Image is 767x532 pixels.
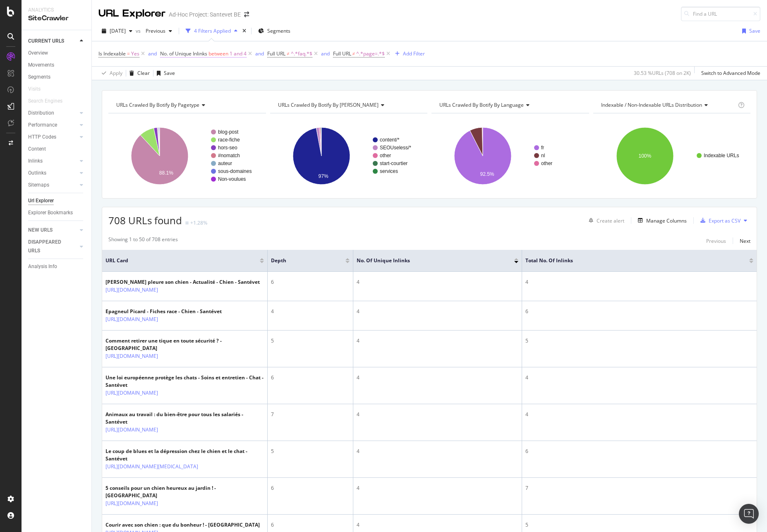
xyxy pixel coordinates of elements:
button: [DATE] [98,24,136,38]
h4: URLs Crawled By Botify By language [438,98,582,112]
button: and [148,50,157,58]
div: Inlinks [28,157,43,165]
text: fr [541,145,544,151]
div: 6 [525,448,753,455]
text: auteur [218,161,232,166]
span: 2025 Sep. 8th [110,27,126,34]
button: Export as CSV [697,214,741,227]
a: DISAPPEARED URLS [28,238,77,255]
a: Movements [28,61,86,69]
div: Animaux au travail : du bien-être pour tous les salariés - Santévet [105,411,264,426]
div: A chart. [108,120,264,192]
div: Switch to Advanced Mode [701,69,760,77]
button: Add Filter [392,49,425,59]
div: SiteCrawler [28,14,85,23]
a: Outlinks [28,169,77,177]
div: Une loi européenne protège les chats - Soins et entretien - Chat - Santévet [105,374,264,389]
h4: Indexable / Non-Indexable URLs Distribution [599,98,737,112]
a: Content [28,145,86,153]
div: Segments [28,73,50,81]
text: 100% [638,153,651,159]
button: Previous [706,236,726,246]
button: Apply [98,67,122,80]
span: URLs Crawled By Botify By pagetype [116,101,199,108]
button: Segments [255,24,294,38]
div: 4 [525,374,753,381]
div: 4 [357,521,518,529]
svg: A chart. [593,120,751,192]
a: Inlinks [28,157,77,165]
div: arrow-right-arrow-left [244,12,249,17]
span: 1 and 4 [230,48,247,60]
div: Export as CSV [709,217,741,224]
div: and [148,50,157,57]
button: and [321,50,330,58]
span: between [209,50,228,57]
text: blog-post [218,129,239,135]
div: 5 conseils pour un chien heureux au jardin ! - [GEOGRAPHIC_DATA] [105,484,264,499]
span: vs [136,27,142,34]
div: Create alert [597,217,624,224]
button: Clear [126,67,150,80]
div: 30.53 % URLs ( 708 on 2K ) [634,69,691,77]
div: 4 [357,337,518,345]
span: Indexable / Non-Indexable URLs distribution [601,101,702,108]
a: Distribution [28,109,77,117]
div: Save [164,69,175,77]
button: and [255,50,264,58]
div: 4 [357,374,518,381]
span: Yes [131,48,139,60]
div: 5 [525,521,753,529]
div: DISAPPEARED URLS [28,238,70,255]
div: Manage Columns [646,217,687,224]
div: Content [28,145,46,153]
text: start-courtier [380,161,407,166]
span: Is Indexable [98,50,126,57]
div: Save [749,27,760,34]
div: 7 [525,484,753,492]
text: nl [541,153,545,158]
text: Indexable URLs [704,153,739,158]
span: Full URL [333,50,351,57]
a: HTTP Codes [28,133,77,141]
div: +1.28% [190,219,207,226]
button: Switch to Advanced Mode [698,67,760,80]
div: 5 [525,337,753,345]
a: Performance [28,121,77,129]
a: [URL][DOMAIN_NAME][MEDICAL_DATA] [105,463,198,471]
div: Previous [706,237,726,244]
a: [URL][DOMAIN_NAME] [105,352,158,360]
div: and [255,50,264,57]
div: 6 [271,278,350,286]
button: Previous [142,24,175,38]
div: Distribution [28,109,54,117]
div: 4 [525,411,753,418]
div: Add Filter [403,50,425,57]
svg: A chart. [431,120,587,192]
span: Segments [267,27,290,34]
span: ≠ [352,50,355,57]
h4: URLs Crawled By Botify By santevet [276,98,420,112]
button: Next [740,236,750,246]
svg: A chart. [270,120,426,192]
h4: URLs Crawled By Botify By pagetype [115,98,259,112]
div: Showing 1 to 50 of 708 entries [108,236,178,246]
a: [URL][DOMAIN_NAME] [105,315,158,324]
span: URLs Crawled By Botify By [PERSON_NAME] [278,101,379,108]
a: [URL][DOMAIN_NAME] [105,389,158,397]
a: Sitemaps [28,181,77,189]
a: CURRENT URLS [28,37,77,46]
div: Analytics [28,7,85,14]
div: 5 [271,337,350,345]
a: [URL][DOMAIN_NAME] [105,499,158,508]
a: Segments [28,73,86,81]
div: 4 [357,308,518,315]
span: URL Card [105,257,258,264]
button: Create alert [585,214,624,227]
div: 4 [357,411,518,418]
input: Find a URL [681,7,760,21]
text: 97% [318,173,328,179]
button: Manage Columns [635,216,687,225]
